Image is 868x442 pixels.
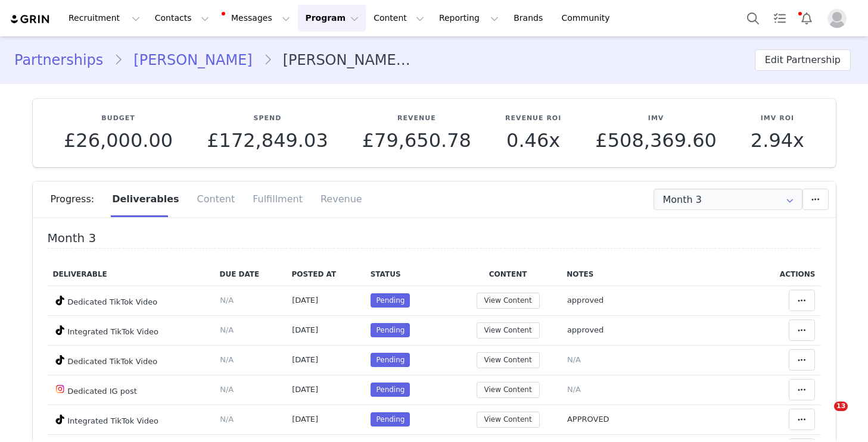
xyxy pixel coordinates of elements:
p: IMV [595,114,717,124]
span: N/A [220,385,234,394]
span: N/A [567,355,581,364]
button: View Content [477,412,540,428]
button: View Content [477,293,540,309]
th: Actions [755,263,821,286]
a: Tasks [767,5,793,32]
td: Integrated TikTok Video [48,315,214,345]
div: Deliverables [103,181,188,217]
button: Reporting [432,5,506,32]
p: Revenue [362,114,471,124]
span: approved [567,325,603,334]
td: Integrated TikTok Video [48,405,214,434]
span: £26,000.00 [64,129,173,152]
span: Pending [371,353,410,367]
button: Edit Partnership [755,49,851,71]
span: [DATE] [292,355,318,364]
span: Pending [371,383,410,397]
span: N/A [220,325,234,334]
span: £172,849.03 [207,129,328,152]
th: Content [455,263,561,286]
span: [DATE] [292,325,318,334]
button: Contacts [148,5,216,32]
div: Progress: [51,181,104,217]
button: Content [366,5,431,32]
button: View Content [477,382,540,398]
a: [PERSON_NAME] [123,49,263,71]
span: Pending [371,412,410,427]
h4: Month 3 [48,231,821,249]
button: Search [740,5,766,32]
span: N/A [220,415,234,424]
span: N/A [220,355,234,364]
button: Messages [217,5,297,32]
span: £79,650.78 [362,129,471,152]
img: grin logo [10,14,51,25]
span: approved [567,296,603,305]
th: Posted At [286,263,365,286]
button: Recruitment [61,5,147,32]
p: Budget [64,114,173,124]
a: Partnerships [14,49,114,71]
span: [DATE] [292,415,318,424]
a: Brands [506,5,553,32]
span: 13 [834,402,848,411]
p: Revenue ROI [505,114,561,124]
p: 2.94x [751,130,804,151]
div: Revenue [312,181,362,217]
div: Fulfillment [244,181,312,217]
img: instagram.svg [55,384,65,394]
th: Status [365,263,455,286]
button: View Content [477,352,540,368]
span: [DATE] [292,296,318,305]
button: Profile [820,9,858,28]
img: placeholder-profile.jpg [827,9,847,28]
th: Notes [561,263,755,286]
button: View Content [477,322,540,338]
span: Pending [371,293,410,308]
button: Notifications [794,5,820,32]
p: IMV ROI [751,114,804,124]
span: N/A [220,296,234,305]
p: Spend [207,114,328,124]
span: APPROVED [567,415,609,424]
td: Dedicated TikTok Video [48,286,214,315]
span: £508,369.60 [595,129,717,152]
input: Select [654,189,802,210]
span: N/A [567,385,581,394]
td: Dedicated IG post [48,375,214,405]
a: Community [555,5,623,32]
span: Pending [371,323,410,337]
button: Program [298,5,366,32]
td: Dedicated TikTok Video [48,345,214,375]
iframe: Intercom live chat [810,402,838,430]
span: [DATE] [292,385,318,394]
th: Due Date [214,263,286,286]
div: Content [188,181,244,217]
p: 0.46x [505,130,561,151]
th: Deliverable [48,263,214,286]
